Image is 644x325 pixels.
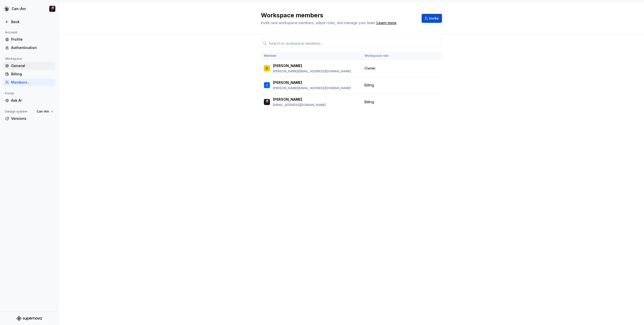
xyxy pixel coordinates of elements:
p: [PERSON_NAME] [273,63,302,68]
a: Back [3,18,55,26]
div: Billing [11,72,53,77]
a: Learn more [377,20,396,25]
a: Members [3,78,55,86]
span: Billing [365,83,374,88]
div: Account [3,29,19,35]
p: [PERSON_NAME] [273,80,302,85]
div: Back [11,19,53,24]
a: Authentication [3,44,55,52]
a: Billing [3,70,55,78]
button: Can-AmJérémie Lévi [1,3,57,14]
svg: Supernova Logo [17,316,42,321]
img: 8af80a11-a398-493a-8efe-7f29a61fce3d.png [4,6,10,12]
div: Members [11,80,53,85]
span: Invite [429,16,439,21]
img: Jérémie Lévi [49,6,55,12]
div: O [266,66,268,71]
div: Authentication [11,45,53,50]
a: Versions [3,115,55,123]
a: Profile [3,35,55,43]
th: Workspace role [361,52,400,60]
input: Search in workspace members... [267,39,442,48]
span: Billing [365,99,374,104]
div: Versions [11,116,53,121]
div: Workspace [3,56,24,62]
h2: Workspace members [261,11,416,19]
span: Invite new workspace members, adjust roles, and manage your team. [261,21,376,25]
div: General [11,63,53,68]
div: Profile [11,37,53,42]
div: J [266,83,268,88]
img: Jérémie Lévi [264,99,270,105]
p: [EMAIL_ADDRESS][DOMAIN_NAME] [273,103,326,107]
p: [PERSON_NAME][EMAIL_ADDRESS][DOMAIN_NAME] [273,86,351,90]
a: Ask AI [3,96,55,104]
div: Portal [3,90,16,96]
th: Member [261,52,361,60]
span: Owner [365,66,376,71]
div: Ask AI [11,98,53,103]
div: Design system [3,109,29,115]
button: Invite [422,14,442,23]
p: [PERSON_NAME][EMAIL_ADDRESS][DOMAIN_NAME] [273,69,351,73]
p: [PERSON_NAME] [273,97,302,102]
span: . [376,21,397,25]
a: General [3,62,55,70]
span: Can-Am [37,110,49,114]
div: Can-Am [12,6,26,11]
